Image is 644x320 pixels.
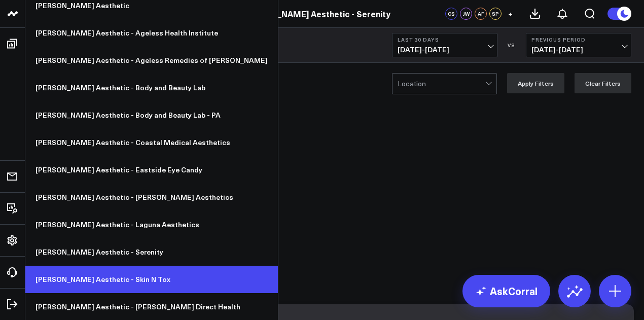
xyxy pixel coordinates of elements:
[508,10,513,17] span: +
[507,73,564,93] button: Apply Filters
[25,211,278,238] a: [PERSON_NAME] Aesthetic - Laguna Aesthetics
[398,37,492,43] b: Last 30 Days
[25,74,278,101] a: [PERSON_NAME] Aesthetic - Body and Beauty Lab
[575,73,631,93] button: Clear Filters
[241,8,390,19] a: [PERSON_NAME] Aesthetic - Serenity
[25,238,278,266] a: [PERSON_NAME] Aesthetic - Serenity
[398,46,492,54] span: [DATE] - [DATE]
[445,8,457,20] div: CS
[25,184,278,211] a: [PERSON_NAME] Aesthetic - [PERSON_NAME] Aesthetics
[392,33,497,57] button: Last 30 Days[DATE]-[DATE]
[475,8,487,20] div: AF
[504,8,516,20] button: +
[531,37,626,43] b: Previous Period
[462,275,550,307] a: AskCorral
[25,266,278,293] a: [PERSON_NAME] Aesthetic - Skin N Tox
[489,8,502,20] div: SP
[25,101,278,129] a: [PERSON_NAME] Aesthetic - Body and Beauty Lab - PA
[25,47,278,74] a: [PERSON_NAME] Aesthetic - Ageless Remedies of [PERSON_NAME]
[503,42,521,48] div: VS
[526,33,631,57] button: Previous Period[DATE]-[DATE]
[25,156,278,184] a: [PERSON_NAME] Aesthetic - Eastside Eye Candy
[25,19,278,47] a: [PERSON_NAME] Aesthetic - Ageless Health Institute
[25,129,278,156] a: [PERSON_NAME] Aesthetic - Coastal Medical Aesthetics
[531,46,626,54] span: [DATE] - [DATE]
[460,8,472,20] div: JW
